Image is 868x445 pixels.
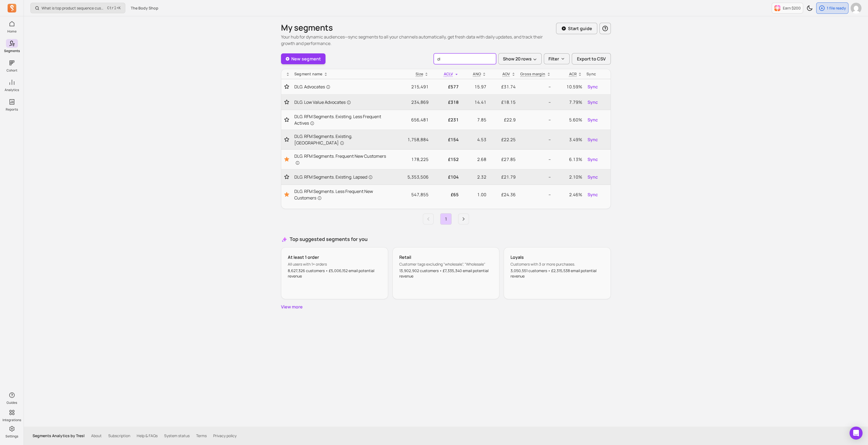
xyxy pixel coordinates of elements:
p: Loyals [510,254,604,260]
span: DLG. Low Value Advocates [294,99,351,105]
a: DLG. Low Value Advocates [294,99,389,105]
p: -- [520,136,551,143]
p: Settings [5,434,18,438]
span: Size [416,71,423,76]
p: £24.36 [491,191,516,198]
p: £21.79 [491,174,516,180]
p: 1.00 [463,191,486,198]
button: Sync [586,82,599,91]
p: Start guide [568,25,592,32]
p: £31.74 [491,83,516,90]
button: Export to CSV [572,53,611,65]
p: 15.97 [463,83,486,90]
p: Customers with 3 or more purchases. [510,262,604,267]
p: 4.53 [463,136,486,143]
button: Toggle favorite [283,84,290,89]
button: Toggle favorite [283,156,290,163]
span: Export to CSV [577,56,606,62]
span: Sync [588,83,598,90]
a: DLG. RFM Segments. Frequent New Customers [294,153,389,166]
p: 1,758,884 [393,136,429,143]
button: Guides [6,390,18,406]
p: £577 [433,83,459,90]
button: Toggle favorite [283,137,290,142]
p: Gross margin [520,71,545,77]
p: £65 [433,191,459,198]
p: 3.49% [555,136,582,143]
button: Toggle favorite [283,174,290,180]
p: -- [520,117,551,123]
a: New segment [281,53,325,64]
a: Help & FAQs [137,433,158,438]
span: DLG. RFM Segments. Existing. [GEOGRAPHIC_DATA] [294,133,389,146]
button: The Body Shop [127,3,162,13]
p: 5.60% [555,117,582,123]
span: DLG. RFM Segments. Existing. Lapsed [294,174,373,180]
p: 215,491 [393,83,429,90]
div: Segment name [294,71,389,77]
button: Start guide [556,23,597,34]
p: Integrations [2,418,21,422]
button: Sync [586,98,599,107]
p: £22.25 [491,136,516,143]
p: -- [520,191,551,198]
p: 547,855 [393,191,429,198]
h3: Top suggested segments for you [281,236,611,243]
button: Show 20 rows [498,53,542,65]
p: 2.46% [555,191,582,198]
p: -- [520,83,551,90]
button: Filter [544,53,570,64]
a: About [91,433,102,438]
p: 2.32 [463,174,486,180]
ul: Pagination [281,213,611,225]
a: Subscription [108,433,130,438]
p: All users with 1+ orders [288,262,381,267]
p: £318 [433,99,459,105]
p: Guides [7,401,17,405]
button: Sync [586,173,599,181]
a: DLG. RFM Segments. Existing. Lapsed [294,174,389,180]
span: ANO [473,71,481,76]
button: Sync [586,115,599,124]
p: £152 [433,156,459,163]
button: Sync [586,155,599,164]
a: DLG. RFM Segments. Less Frequent New Customers [294,188,389,201]
span: Sync [588,174,598,180]
p: £154 [433,136,459,143]
h1: My segments [281,23,556,33]
a: Page 1 is your current page [441,214,451,224]
a: Terms [196,433,207,438]
button: 1 file ready [816,2,848,14]
button: Toggle favorite [283,117,290,122]
button: Toggle favorite [283,99,290,105]
p: Analytics [5,88,19,92]
p: £22.9 [491,117,516,123]
img: avatar [851,3,861,14]
p: What is top product sequence customer purchase the most in last 90 days? [42,5,105,11]
p: 10.59% [555,83,582,90]
span: Sync [588,156,598,163]
p: £104 [433,174,459,180]
p: 1 file ready [827,5,846,11]
p: 13,902,902 customers • £7,335,340 email potential revenue [399,268,493,279]
span: Sync [588,99,598,105]
a: DLG. Advocates [294,83,389,90]
a: System status [164,433,190,438]
span: Sync [588,136,598,143]
button: Toggle dark mode [804,3,815,14]
span: ACLV [444,71,453,76]
a: Next page [458,214,469,224]
p: Home [7,29,17,34]
a: DLG. RFM Segments. Existing. Less Frequent Actives [294,113,389,126]
span: The Body Shop [131,5,158,11]
p: AOV [502,71,510,77]
p: 3,050,551 customers • £2,315,538 email potential revenue [510,268,604,279]
p: ACR [569,71,577,77]
p: Filter [548,56,559,62]
div: Open Intercom Messenger [850,427,863,440]
span: + [107,5,121,11]
p: 8,627,326 customers • £5,006,152 email potential revenue [288,268,381,279]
